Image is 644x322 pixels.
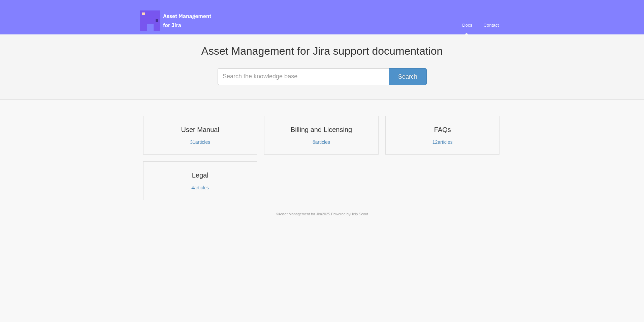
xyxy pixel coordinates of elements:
p: articles [268,139,374,145]
h3: Billing and Licensing [268,125,374,134]
p: articles [148,185,253,191]
a: Contact [477,16,504,34]
p: articles [148,139,253,145]
span: 12 [432,139,437,145]
a: Billing and Licensing 6articles [264,116,378,155]
h3: Legal [148,171,253,180]
a: Docs [455,16,476,34]
a: Help Scout [353,212,372,216]
p: © 2025. [140,211,504,217]
a: User Manual 31articles [143,116,257,155]
span: 6 [312,139,315,145]
input: Search the knowledge base [218,68,426,85]
span: Asset Management for Jira Docs [140,10,212,31]
button: Search [389,68,427,85]
a: Asset Management for Jira [276,212,322,216]
span: Powered by [332,212,372,216]
a: Legal 4articles [143,161,257,200]
p: articles [390,139,495,145]
span: Search [398,73,417,80]
h3: FAQs [390,125,495,134]
a: FAQs 12articles [385,116,500,155]
span: 4 [191,185,194,190]
span: 31 [190,139,195,145]
h3: User Manual [148,125,253,134]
